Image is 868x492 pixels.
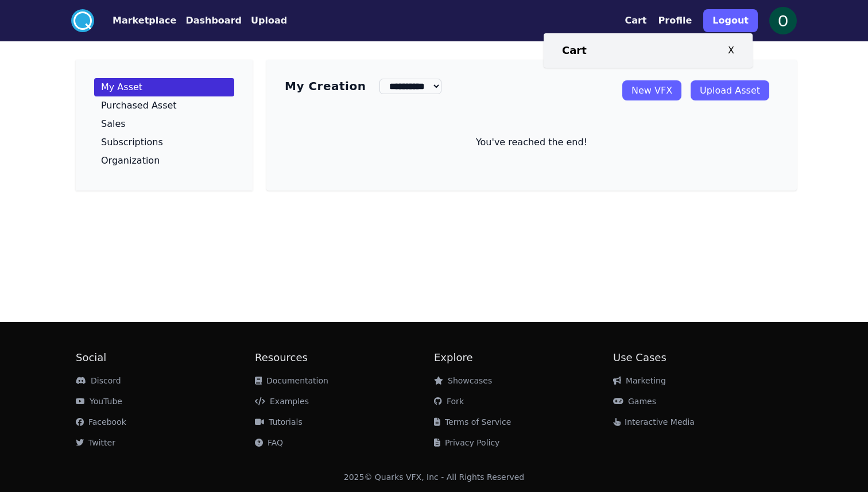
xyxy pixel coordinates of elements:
a: FAQ [255,438,283,447]
a: Documentation [255,376,328,385]
h2: Explore [434,350,613,366]
a: Fork [434,397,464,406]
a: New VFX [622,80,681,100]
a: Discord [76,376,121,385]
button: Cart [625,14,646,28]
p: Sales [101,119,126,129]
p: Organization [101,156,160,165]
a: Upload [242,14,287,28]
button: Logout [703,9,758,32]
a: Purchased Asset [94,96,234,115]
button: Profile [658,14,692,28]
a: Terms of Service [434,417,511,427]
a: Tutorials [255,417,303,427]
h3: My Creation [285,78,366,94]
a: Twitter [76,438,115,447]
h3: Cart [562,42,587,59]
a: Facebook [76,417,126,427]
a: Organization [94,152,234,170]
a: Examples [255,397,309,406]
a: Subscriptions [94,133,234,152]
a: Showcases [434,376,492,385]
h2: Use Cases [613,350,792,366]
div: 2025 © Quarks VFX, Inc - All Rights Reserved [344,471,525,483]
button: Upload [251,14,287,28]
p: Purchased Asset [101,101,177,110]
a: Marketing [613,376,666,385]
a: Logout [703,5,758,37]
h2: Social [76,350,255,366]
button: Dashboard [185,14,242,28]
a: Dashboard [176,14,242,28]
a: YouTube [76,397,122,406]
button: Marketplace [113,14,176,28]
a: My Asset [94,78,234,96]
a: Marketplace [94,14,176,28]
a: Interactive Media [613,417,695,427]
a: Games [613,397,656,406]
p: Subscriptions [101,138,163,147]
p: My Asset [101,83,142,92]
p: You've reached the end! [285,135,778,149]
a: Privacy Policy [434,438,499,447]
a: Sales [94,115,234,133]
img: profile [769,7,797,34]
a: Upload Asset [691,80,769,100]
h2: Resources [255,350,434,366]
div: X [728,44,734,57]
